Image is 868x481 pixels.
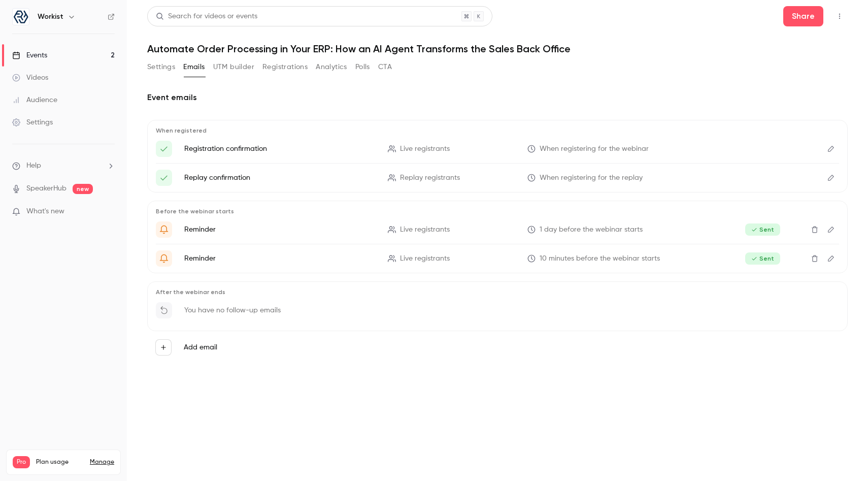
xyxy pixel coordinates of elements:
[213,59,254,75] button: UTM builder
[540,173,643,183] span: When registering for the replay
[184,173,376,183] p: Replay confirmation
[13,456,30,468] span: Pro
[156,207,839,215] p: Before the webinar starts
[156,141,839,157] li: Here's your access link to {{ event_name }}!
[12,161,115,171] li: help-dropdown-opener
[183,59,205,75] button: Emails
[400,173,460,183] span: Replay registrants
[823,221,839,238] button: Edit
[156,221,839,238] li: Get Ready for '{{ event_name }}' tomorrow!
[156,250,839,267] li: {{ event_name }} is about to go live
[38,12,63,22] h6: Workist
[400,144,450,154] span: Live registrants
[36,458,84,466] span: Plan usage
[184,253,376,264] p: Reminder
[540,144,649,154] span: When registering for the webinar
[12,117,53,127] div: Settings
[823,250,839,267] button: Edit
[378,59,392,75] button: CTA
[13,9,29,25] img: Workist
[262,59,308,75] button: Registrations
[156,170,839,186] li: Here's your access link to {{ event_name }}!
[26,206,64,217] span: What's new
[823,170,839,186] button: Edit
[783,6,823,26] button: Share
[12,95,57,105] div: Audience
[103,207,115,216] iframe: Noticeable Trigger
[807,250,823,267] button: Delete
[90,458,114,466] a: Manage
[147,43,848,55] h1: Automate Order Processing in Your ERP: How an AI Agent Transforms the Sales Back Office
[156,11,257,22] div: Search for videos or events
[540,225,643,235] span: 1 day before the webinar starts
[540,253,660,264] span: 10 minutes before the webinar starts
[184,144,376,154] p: Registration confirmation
[400,253,450,264] span: Live registrants
[12,73,48,83] div: Videos
[12,50,47,60] div: Events
[184,305,281,315] p: You have no follow-up emails
[355,59,370,75] button: Polls
[745,223,780,236] span: Sent
[400,225,450,235] span: Live registrants
[156,126,839,135] p: When registered
[184,225,376,235] p: Reminder
[156,288,839,296] p: After the webinar ends
[26,183,66,194] a: SpeakerHub
[147,59,175,75] button: Settings
[316,59,347,75] button: Analytics
[807,221,823,238] button: Delete
[147,91,848,104] h2: Event emails
[745,252,780,265] span: Sent
[73,184,93,194] span: new
[823,141,839,157] button: Edit
[184,342,217,352] label: Add email
[26,161,41,171] span: Help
